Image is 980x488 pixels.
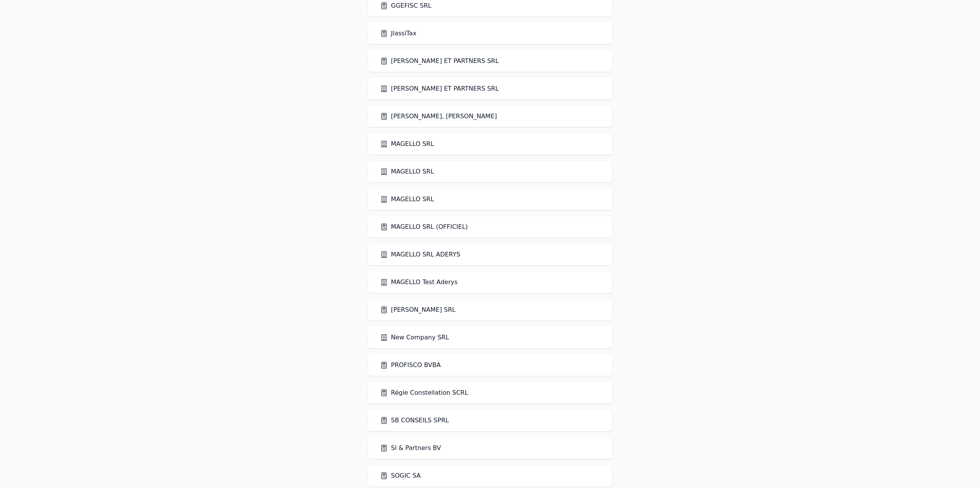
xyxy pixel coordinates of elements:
a: MAGELLO SRL ADERYS [380,250,460,259]
a: SOGIC SA [380,471,421,480]
a: [PERSON_NAME] ET PARTNERS SRL [380,84,499,93]
a: MAGELLO Test Aderys [380,278,458,287]
a: MAGELLO SRL [380,167,434,176]
a: SB CONSEILS SPRL [380,416,449,425]
a: MAGELLO SRL (OFFICIEL) [380,222,468,232]
a: New Company SRL [380,333,449,342]
a: Régie Constellation SCRL [380,388,468,397]
a: GGEFISC SRL [380,1,431,10]
a: [PERSON_NAME], [PERSON_NAME] [380,112,497,121]
a: MAGELLO SRL [380,195,434,204]
a: SI & Partners BV [380,443,441,453]
a: MAGELLO SRL [380,139,434,149]
a: JlassiTax [380,29,416,38]
a: [PERSON_NAME] SRL [380,305,455,314]
a: PROFISCO BVBA [380,361,441,370]
a: [PERSON_NAME] ET PARTNERS SRL [380,56,499,66]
